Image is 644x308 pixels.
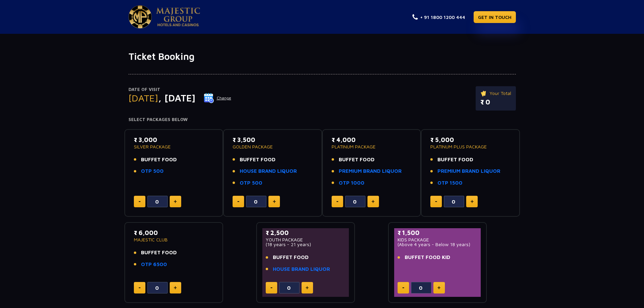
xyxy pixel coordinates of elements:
img: ticket [480,90,487,97]
img: minus [435,201,437,202]
p: GOLDEN PACKAGE [233,144,313,149]
span: [DATE] [128,92,158,103]
p: Your Total [480,90,511,97]
p: ₹ 5,000 [430,135,510,144]
a: HOUSE BRAND LIQUOR [240,167,297,175]
a: + 91 1800 1200 444 [412,14,465,21]
button: Change [204,93,232,103]
img: minus [336,201,338,202]
p: YOUTH PACKAGE [266,237,346,242]
p: ₹ 4,000 [332,135,412,144]
img: Majestic Pride [128,5,152,28]
h4: Select Packages Below [128,117,516,122]
img: minus [139,287,141,288]
a: PREMIUM BRAND LIQUOR [437,167,500,175]
a: HOUSE BRAND LIQUOR [273,265,330,273]
img: plus [437,286,440,289]
span: , [DATE] [158,92,195,103]
span: BUFFET FOOD [437,156,473,164]
img: minus [402,287,404,288]
a: OTP 6500 [141,261,167,268]
span: BUFFET FOOD [240,156,276,164]
p: ₹ 2,500 [266,228,346,237]
img: minus [139,201,141,202]
img: plus [174,286,177,289]
p: MAJESTIC CLUB [134,237,214,242]
img: minus [270,287,272,288]
span: BUFFET FOOD [339,156,375,164]
a: PREMIUM BRAND LIQUOR [339,167,402,175]
img: plus [174,200,177,203]
p: ₹ 3,500 [233,135,313,144]
img: plus [306,286,309,289]
a: OTP 1000 [339,179,364,187]
p: PLATINUM PLUS PACKAGE [430,144,510,149]
a: OTP 500 [141,167,164,175]
p: SILVER PACKAGE [134,144,214,149]
p: Date of Visit [128,86,232,93]
p: ₹ 1,500 [398,228,478,237]
img: minus [237,201,239,202]
a: OTP 500 [240,179,262,187]
img: Majestic Pride [156,7,200,26]
p: (18 years - 21 years) [266,242,346,247]
a: OTP 1500 [437,179,462,187]
img: plus [471,200,474,203]
span: BUFFET FOOD [273,254,309,261]
span: BUFFET FOOD KID [405,254,450,261]
span: BUFFET FOOD [141,156,177,164]
p: (Above 4 years - Below 18 years) [398,242,478,247]
p: ₹ 0 [480,97,511,107]
p: PLATINUM PACKAGE [332,144,412,149]
p: KIDS PACKAGE [398,237,478,242]
p: ₹ 3,000 [134,135,214,144]
span: BUFFET FOOD [141,249,177,257]
img: plus [273,200,276,203]
h1: Ticket Booking [128,51,516,62]
p: ₹ 6,000 [134,228,214,237]
a: GET IN TOUCH [474,11,516,23]
img: plus [372,200,375,203]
